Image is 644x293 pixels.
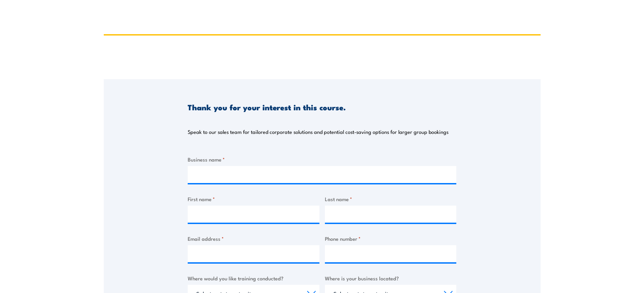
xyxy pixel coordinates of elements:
[188,274,319,282] label: Where would you like training conducted?
[188,155,456,163] label: Business name
[325,195,457,203] label: Last name
[325,235,457,242] label: Phone number
[188,235,319,242] label: Email address
[325,274,457,282] label: Where is your business located?
[188,195,319,203] label: First name
[188,128,448,135] p: Speak to our sales team for tailored corporate solutions and potential cost-saving options for la...
[188,103,346,111] h3: Thank you for your interest in this course.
